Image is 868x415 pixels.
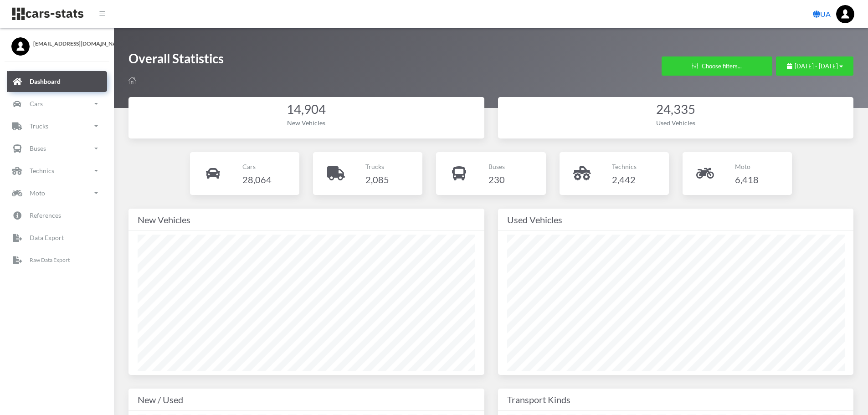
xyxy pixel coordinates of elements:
p: Data Export [30,232,64,243]
h4: 28,064 [242,172,272,187]
p: Trucks [365,161,389,172]
img: ... [836,5,854,23]
a: Cars [7,93,107,114]
a: Data Export [7,227,107,248]
a: Buses [7,138,107,159]
p: Cars [242,161,272,172]
h1: Overall Statistics [128,50,224,72]
a: Technics [7,160,107,181]
a: Trucks [7,116,107,137]
a: Raw Data Export [7,250,107,271]
a: Dashboard [7,71,107,92]
button: [DATE] - [DATE] [776,56,853,76]
p: Raw Data Export [30,255,70,265]
span: [EMAIL_ADDRESS][DOMAIN_NAME] [33,40,103,48]
p: Trucks [30,120,48,132]
div: 14,904 [138,101,475,118]
div: Used Vehicles [507,118,845,128]
div: 24,335 [507,101,845,118]
a: [EMAIL_ADDRESS][DOMAIN_NAME] [11,37,103,48]
p: Buses [30,143,46,154]
div: Used Vehicles [507,212,845,227]
img: navbar brand [11,7,84,21]
span: [DATE] - [DATE] [795,62,838,70]
h4: 2,442 [612,172,637,187]
div: New Vehicles [138,212,475,227]
p: Buses [488,161,505,172]
h4: 230 [488,172,505,187]
p: Moto [30,187,45,199]
button: Choose filters... [662,56,772,76]
p: Technics [30,165,54,176]
a: UA [809,5,834,23]
h4: 2,085 [365,172,389,187]
p: References [30,210,61,221]
h4: 6,418 [735,172,759,187]
p: Technics [612,161,637,172]
p: Dashboard [30,76,61,87]
a: Moto [7,183,107,204]
div: New Vehicles [138,118,475,128]
a: References [7,205,107,226]
div: New / Used [138,392,475,407]
div: Transport Kinds [507,392,845,407]
p: Cars [30,98,43,109]
p: Moto [735,161,759,172]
